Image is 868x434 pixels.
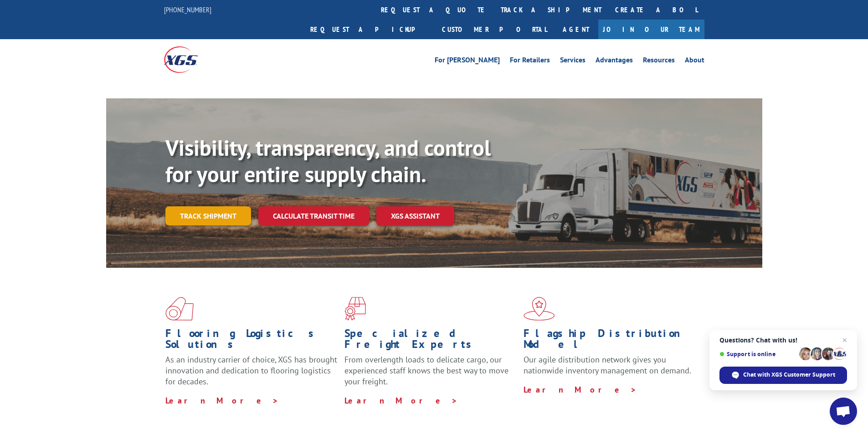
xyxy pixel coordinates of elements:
img: xgs-icon-focused-on-flooring-red [344,297,366,321]
a: Customer Portal [435,20,554,39]
a: [PHONE_NUMBER] [164,5,211,14]
a: Agent [554,20,598,39]
div: Open chat [830,398,857,425]
a: About [685,56,704,66]
b: Visibility, transparency, and control for your entire supply chain. [165,133,491,188]
h1: Specialized Freight Experts [344,328,517,354]
a: Request a pickup [303,20,435,39]
span: Questions? Chat with us! [719,337,847,344]
img: xgs-icon-total-supply-chain-intelligence-red [165,297,194,321]
p: From overlength loads to delicate cargo, our experienced staff knows the best way to move your fr... [344,354,517,395]
a: Services [560,56,586,66]
a: Advantages [596,56,633,66]
img: xgs-icon-flagship-distribution-model-red [524,297,555,321]
span: As an industry carrier of choice, XGS has brought innovation and dedication to flooring logistics... [165,354,337,387]
div: Chat with XGS Customer Support [719,367,847,384]
a: Learn More > [524,384,637,395]
a: Resources [643,56,675,66]
span: Support is online [719,351,796,357]
h1: Flooring Logistics Solutions [165,328,338,354]
a: For [PERSON_NAME] [435,56,500,66]
span: Our agile distribution network gives you nationwide inventory management on demand. [524,354,691,376]
h1: Flagship Distribution Model [524,328,696,354]
a: Track shipment [165,206,251,225]
span: Close chat [839,335,850,346]
span: Chat with XGS Customer Support [743,371,835,379]
a: Calculate transit time [258,206,369,226]
a: Join Our Team [598,20,704,39]
a: Learn More > [165,395,279,406]
a: XGS ASSISTANT [376,206,454,226]
a: For Retailers [510,56,550,66]
a: Learn More > [344,395,458,406]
